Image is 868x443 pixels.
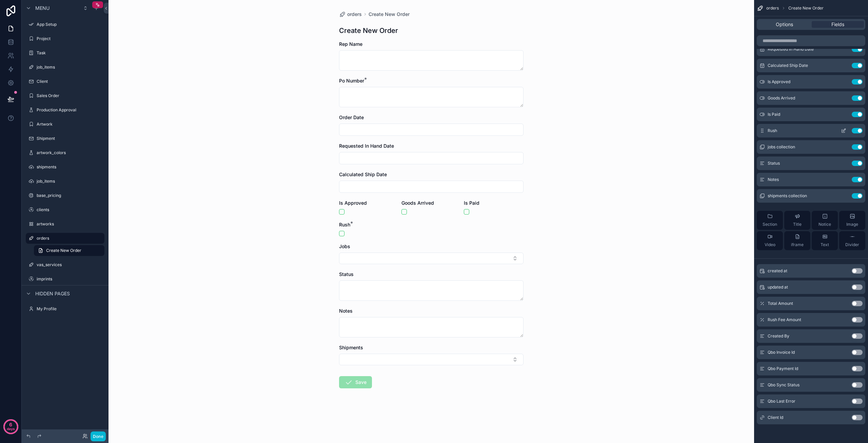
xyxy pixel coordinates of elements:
[339,308,353,314] span: Notes
[37,193,103,198] label: base_pricing
[26,33,104,44] a: Project
[37,122,103,127] label: Artwork
[768,79,790,85] span: Is Approved
[763,222,777,227] span: Section
[26,76,104,87] a: Client
[37,36,103,41] label: Project
[768,317,801,322] span: Rush Fee Amount
[26,204,104,215] a: clients
[26,105,104,115] a: Production Approval
[768,415,783,420] span: Client Id
[7,424,15,433] p: days
[812,211,838,230] button: Notice
[26,19,104,30] a: App Setup
[9,421,12,428] p: 6
[26,303,104,314] a: My Profile
[339,114,364,120] span: Order Date
[339,243,350,249] span: Jobs
[757,211,783,230] button: Section
[768,284,788,290] span: updated at
[339,26,398,35] h1: Create New Order
[768,177,779,182] span: Notes
[765,242,775,247] span: Video
[26,62,104,73] a: job_items
[768,112,780,117] span: Is Paid
[339,11,362,18] a: orders
[839,231,865,250] button: Divider
[26,190,104,201] a: base_pricing
[37,221,103,227] label: artworks
[768,193,807,199] span: shipments collection
[37,93,103,98] label: Sales Order
[776,21,793,28] span: Options
[768,366,798,371] span: Qbo Payment Id
[37,79,103,84] label: Client
[26,219,104,229] a: artworks
[812,231,838,250] button: Text
[26,176,104,187] a: job_items
[347,11,362,18] span: orders
[339,345,363,350] span: Shipments
[768,350,795,355] span: Qbo Invoice Id
[401,200,434,206] span: Goods Arrived
[339,354,524,365] button: Select Button
[26,147,104,158] a: artwork_colors
[818,222,831,227] span: Notice
[339,171,387,177] span: Calculated Ship Date
[791,242,804,247] span: iframe
[339,200,367,206] span: Is Approved
[845,242,859,247] span: Divider
[37,236,100,241] label: orders
[37,276,103,282] label: imprints
[26,119,104,130] a: Artwork
[369,11,410,18] a: Create New Order
[339,271,354,277] span: Status
[26,90,104,101] a: Sales Order
[768,333,789,339] span: Created By
[26,48,104,58] a: Task
[839,211,865,230] button: Image
[768,161,780,166] span: Status
[91,431,106,441] button: Done
[339,222,350,227] span: Rush
[768,301,793,306] span: Total Amount
[788,5,824,11] span: Create New Order
[37,107,103,113] label: Production Approval
[768,382,800,388] span: Qbo Sync Status
[768,268,787,274] span: created at
[821,242,829,247] span: Text
[784,211,810,230] button: Title
[768,128,777,133] span: Rush
[37,164,103,170] label: shipments
[768,144,795,150] span: jobs collection
[46,248,81,253] span: Create New Order
[35,290,70,297] span: Hidden pages
[831,21,844,28] span: Fields
[37,207,103,213] label: clients
[339,253,524,264] button: Select Button
[35,5,50,12] span: Menu
[339,41,362,47] span: Rep Name
[26,162,104,172] a: shipments
[766,5,779,11] span: orders
[768,95,795,101] span: Goods Arrived
[768,47,814,52] span: Requested In Hand Date
[37,64,103,70] label: job_items
[464,200,479,206] span: Is Paid
[26,233,104,244] a: orders
[846,222,858,227] span: Image
[757,231,783,250] button: Video
[37,262,103,267] label: vas_services
[37,179,103,184] label: job_items
[37,306,103,312] label: My Profile
[26,274,104,284] a: imprints
[37,22,103,27] label: App Setup
[768,63,808,68] span: Calculated Ship Date
[37,136,103,141] label: Shipment
[26,133,104,144] a: Shipment
[37,50,103,56] label: Task
[793,222,802,227] span: Title
[26,259,104,270] a: vas_services
[34,245,104,256] a: Create New Order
